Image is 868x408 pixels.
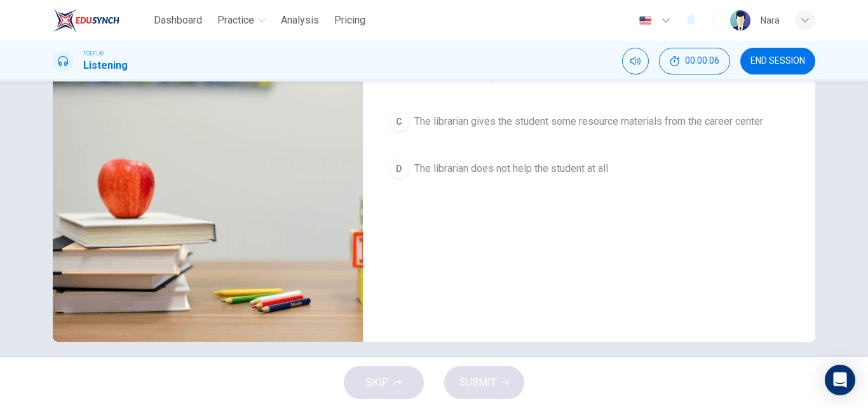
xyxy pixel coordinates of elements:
[622,48,649,74] div: Mute
[383,153,795,185] button: DThe librarian does not help the student at all
[659,48,730,74] button: 00:00:06
[149,9,207,32] button: Dashboard
[154,13,202,28] span: Dashboard
[83,49,104,58] span: TOEFL®
[53,8,119,33] img: EduSynch logo
[212,9,271,32] button: Practice
[685,56,719,66] span: 00:00:06
[825,365,855,395] div: Open Intercom Messenger
[637,16,653,25] img: en
[334,13,365,28] span: Pricing
[383,106,795,137] button: CThe librarian gives the student some resource materials from the career center
[53,8,149,33] a: EduSynch logo
[740,48,815,74] button: END SESSION
[53,32,363,342] img: Listen to this clip about Recommendation Letters before answering the questions:
[276,9,324,32] button: Analysis
[389,158,409,179] div: D
[329,9,370,32] button: Pricing
[83,58,128,73] h1: Listening
[414,114,763,129] span: The librarian gives the student some resource materials from the career center
[750,56,805,66] span: END SESSION
[389,111,409,132] div: C
[281,13,319,28] span: Analysis
[730,10,750,31] img: Profile picture
[217,13,254,28] span: Practice
[659,48,730,74] div: Hide
[414,161,608,176] span: The librarian does not help the student at all
[761,13,780,28] div: ์Nara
